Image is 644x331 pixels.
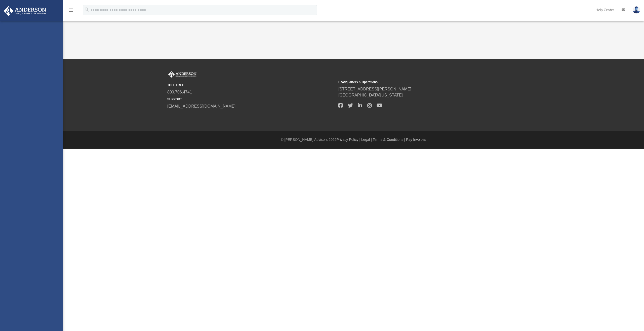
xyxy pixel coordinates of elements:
a: 800.706.4741 [167,90,192,94]
div: © [PERSON_NAME] Advisors 2025 [63,137,644,142]
small: SUPPORT [167,97,335,102]
small: TOLL FREE [167,83,335,87]
i: search [84,7,90,12]
a: Pay Invoices [406,138,426,142]
a: Terms & Conditions | [373,138,405,142]
img: Anderson Advisors Platinum Portal [2,6,48,16]
a: [GEOGRAPHIC_DATA][US_STATE] [338,93,403,97]
a: Privacy Policy | [337,138,360,142]
i: menu [68,7,74,13]
a: menu [68,10,74,13]
a: [EMAIL_ADDRESS][DOMAIN_NAME] [167,104,235,108]
a: Legal | [361,138,372,142]
img: User Pic [633,6,640,14]
a: [STREET_ADDRESS][PERSON_NAME] [338,87,411,91]
img: Anderson Advisors Platinum Portal [167,71,197,78]
small: Headquarters & Operations [338,80,506,84]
